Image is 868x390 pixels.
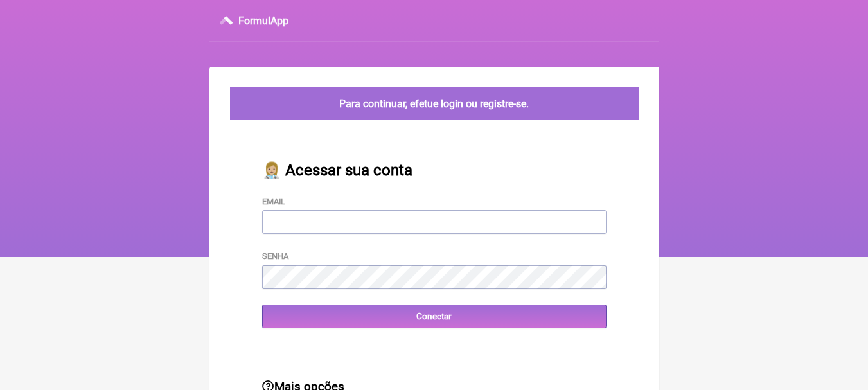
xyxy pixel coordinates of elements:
h2: 👩🏼‍⚕️ Acessar sua conta [262,161,607,179]
input: Conectar [262,305,607,328]
div: Para continuar, efetue login ou registre-se. [230,87,639,120]
label: Email [262,197,285,206]
label: Senha [262,251,288,261]
h3: FormulApp [238,15,288,27]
